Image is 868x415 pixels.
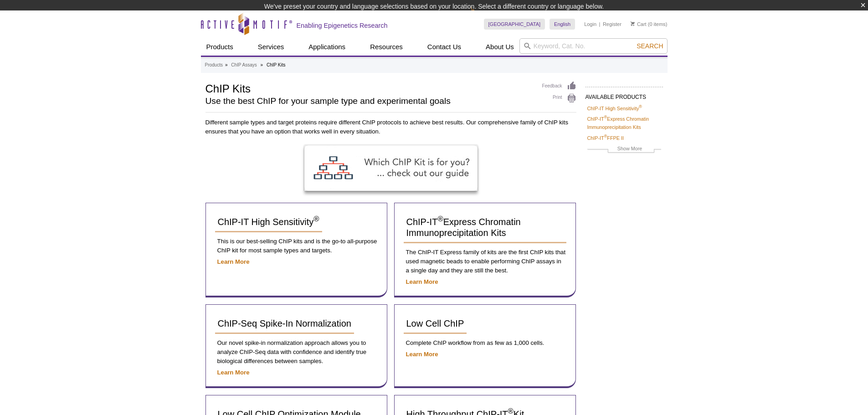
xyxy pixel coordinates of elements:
[406,278,438,285] a: Learn More
[542,81,576,91] a: Feedback
[599,19,601,30] li: |
[587,144,661,155] a: Show More
[631,19,668,30] li: (0 items)
[584,21,596,27] a: Login
[639,104,642,109] sup: ®
[471,7,495,28] img: Change Here
[267,62,286,67] li: ChIP Kits
[205,97,533,105] h2: Use the best ChIP for your sample type and experimental goals
[406,351,438,358] a: Learn More
[217,258,250,265] a: Learn More
[631,21,635,26] img: Your Cart
[217,369,250,376] a: Learn More
[542,93,576,103] a: Print
[365,38,408,56] a: Resources
[218,318,351,328] span: ChIP-Seq Spike-In Normalization
[303,38,351,56] a: Applications
[313,215,319,224] sup: ®
[404,338,566,348] p: Complete ChIP workflow from as few as 1,000 cells.
[587,115,661,131] a: ChIP-IT®Express Chromatin Immunoprecipitation Kits
[604,115,607,120] sup: ®
[201,38,239,56] a: Products
[406,217,521,238] span: ChIP-IT Express Chromatin Immunoprecipitation Kits
[634,42,666,50] button: Search
[631,21,647,27] a: Cart
[406,318,464,328] span: Low Cell ChIP
[587,104,642,113] a: ChIP-IT High Sensitivity®
[215,338,378,366] p: Our novel spike-in normalization approach allows you to analyze ChIP-Seq data with confidence and...
[480,38,519,56] a: About Us
[215,212,322,232] a: ChIP-IT High Sensitivity®
[261,62,263,67] li: »
[604,134,607,138] sup: ®
[304,145,478,191] img: ChIP Kit Selection Guide
[422,38,467,56] a: Contact Us
[437,215,443,224] sup: ®
[205,61,223,69] a: Products
[519,38,668,54] input: Keyword, Cat. No.
[484,19,545,30] a: [GEOGRAPHIC_DATA]
[205,81,533,95] h1: ChIP Kits
[550,19,575,30] a: English
[404,314,467,334] a: Low Cell ChIP
[205,118,576,136] p: Different sample types and target proteins require different ChIP protocols to achieve best resul...
[404,248,566,275] p: The ChIP-IT Express family of kits are the first ChIP kits that used magnetic beads to enable per...
[637,42,663,50] span: Search
[231,61,257,69] a: ChIP Assays
[218,217,319,227] span: ChIP-IT High Sensitivity
[215,314,354,334] a: ChIP-Seq Spike-In Normalization
[252,38,290,56] a: Services
[215,237,378,255] p: This is our best-selling ChIP kits and is the go-to all-purpose ChIP kit for most sample types an...
[404,212,566,243] a: ChIP-IT®Express Chromatin Immunoprecipitation Kits
[225,62,228,67] li: »
[587,134,624,142] a: ChIP-IT®FFPE II
[586,87,663,103] h2: AVAILABLE PRODUCTS
[603,21,621,27] a: Register
[297,21,388,30] h2: Enabling Epigenetics Research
